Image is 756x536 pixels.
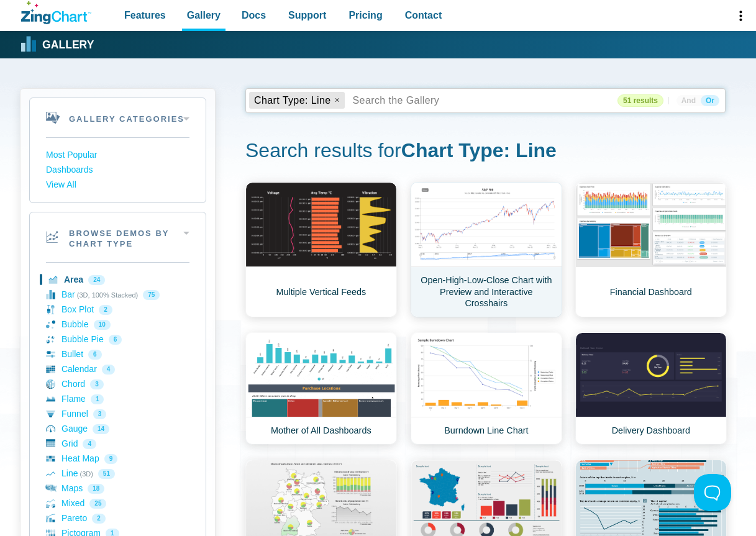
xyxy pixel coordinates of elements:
[245,182,397,317] a: Multiple Vertical Feeds
[411,182,562,317] a: Open-High-Low-Close Chart with Preview and Interactive Crosshairs
[42,40,94,51] strong: Gallery
[288,7,326,24] span: Support
[249,92,345,109] tag: Chart Type: Line
[401,139,557,161] strong: Chart Type: Line
[21,1,91,24] a: ZingChart Logo. Click to return to the homepage
[405,7,442,24] span: Contact
[694,474,731,511] iframe: Toggle Customer Support
[575,332,727,445] a: Delivery Dashboard
[575,182,727,317] a: Financial Dashboard
[348,7,382,24] span: Pricing
[46,178,189,193] a: View All
[21,35,94,54] a: Gallery
[676,95,701,106] span: And
[254,95,331,106] span: Chart Type: Line
[46,163,189,178] a: Dashboards
[245,138,726,166] h1: Search results for
[30,98,206,137] h2: Gallery Categories
[242,7,266,24] span: Docs
[124,7,166,24] span: Features
[701,95,719,106] span: Or
[187,7,221,24] span: Gallery
[245,332,397,445] a: Mother of All Dashboards
[333,96,342,105] x: remove tag
[411,332,562,445] a: Burndown Line Chart
[46,148,189,163] a: Most Popular
[30,212,206,262] h2: Browse Demos By Chart Type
